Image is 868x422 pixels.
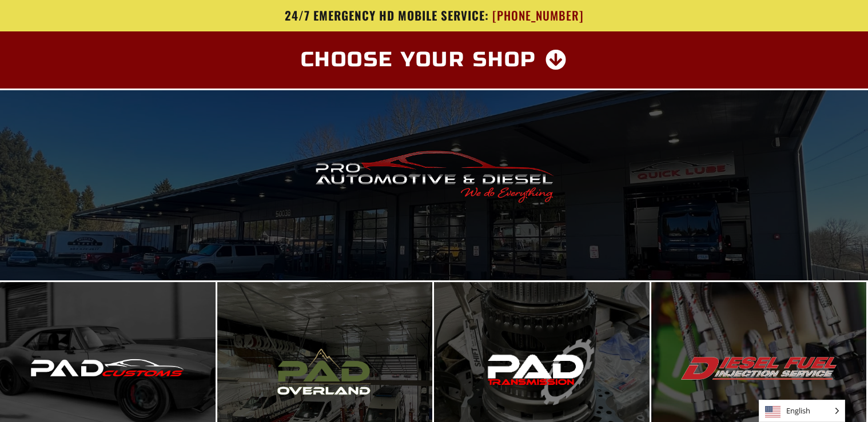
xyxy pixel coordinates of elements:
a: Choose Your Shop [287,43,582,77]
a: 24/7 Emergency HD Mobile Service: [PHONE_NUMBER] [99,9,769,23]
span: 24/7 Emergency HD Mobile Service: [285,6,489,24]
span: [PHONE_NUMBER] [492,9,584,23]
span: English [759,400,845,421]
span: Choose Your Shop [301,50,537,70]
aside: Language selected: English [759,400,845,422]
